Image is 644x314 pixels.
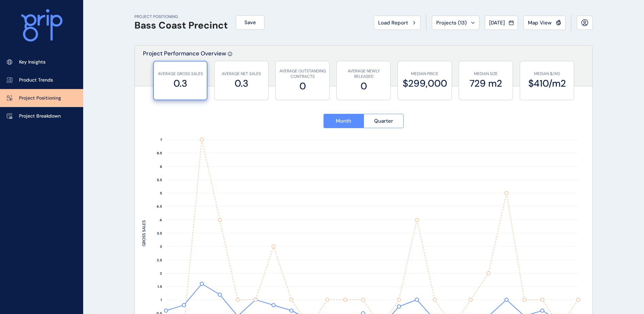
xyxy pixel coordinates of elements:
[462,71,509,77] p: MEDIAN SIZE
[523,71,570,77] p: MEDIAN $/M2
[160,244,162,249] text: 3
[134,20,228,31] h1: Bass Coast Precinct
[160,164,162,169] text: 6
[134,14,228,20] p: PROJECT POSITIONING
[401,77,448,90] label: $299,000
[158,284,162,289] text: 1.5
[161,298,162,302] text: 1
[336,118,351,124] span: Month
[378,19,408,26] span: Load Report
[485,16,518,30] button: [DATE]
[374,16,421,30] button: Load Report
[528,19,552,26] span: Map View
[160,218,162,222] text: 4
[340,68,387,80] p: AVERAGE NEWLY RELEASED
[160,138,162,142] text: 7
[157,77,203,90] label: 0.3
[523,77,570,90] label: $410/m2
[160,191,162,195] text: 5
[19,59,45,66] p: Key Insights
[244,19,256,26] span: Save
[364,114,404,128] button: Quarter
[157,204,162,209] text: 4.5
[157,71,203,77] p: AVERAGE GROSS SALES
[141,220,147,246] text: GROSS SALES
[157,258,162,262] text: 2.5
[489,19,505,26] span: [DATE]
[157,178,162,182] text: 5.5
[432,16,479,30] button: Projects (13)
[19,113,61,120] p: Project Breakdown
[374,118,393,124] span: Quarter
[19,95,61,102] p: Project Positioning
[279,68,326,80] p: AVERAGE OUTSTANDING CONTRACTS
[340,80,387,93] label: 0
[157,231,162,235] text: 3.5
[462,77,509,90] label: 729 m2
[436,19,467,26] span: Projects ( 13 )
[218,71,265,77] p: AVERAGE NET SALES
[160,271,162,276] text: 2
[157,151,162,155] text: 6.5
[279,80,326,93] label: 0
[19,77,53,84] p: Product Trends
[236,15,264,30] button: Save
[523,16,566,30] button: Map View
[401,71,448,77] p: MEDIAN PRICE
[218,77,265,90] label: 0.3
[143,50,226,86] p: Project Performance Overview
[324,114,364,128] button: Month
